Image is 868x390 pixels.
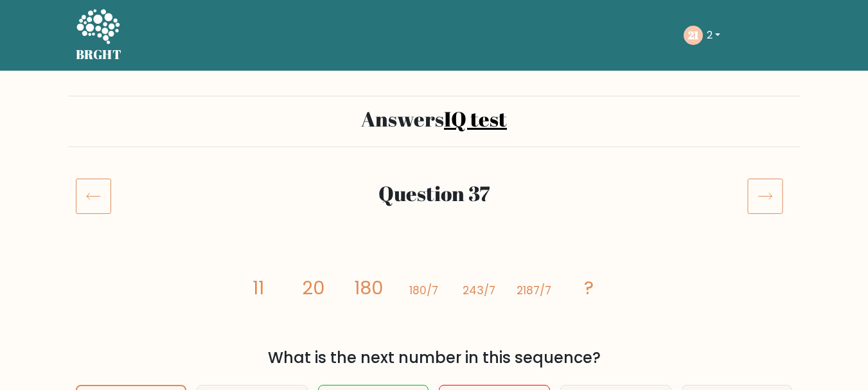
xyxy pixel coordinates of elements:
[76,5,122,66] a: BRGHT
[688,28,699,42] text: 21
[76,107,793,131] h2: Answers
[409,283,438,298] tspan: 180/7
[137,181,732,206] h2: Question 37
[703,27,724,44] button: 2
[76,47,122,62] h5: BRGHT
[302,275,324,301] tspan: 20
[584,275,594,301] tspan: ?
[84,346,785,369] div: What is the next number in this sequence?
[462,283,495,298] tspan: 243/7
[516,283,551,298] tspan: 2187/7
[354,275,383,301] tspan: 180
[252,275,264,301] tspan: 11
[444,105,507,132] a: IQ test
